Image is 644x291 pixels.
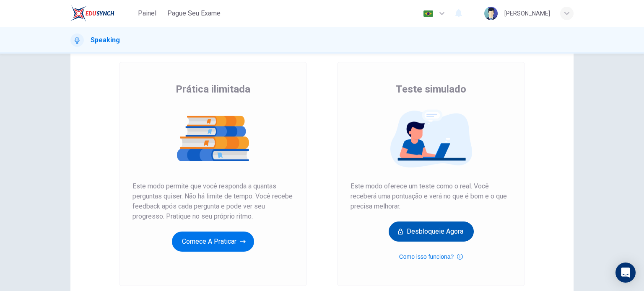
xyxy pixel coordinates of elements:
span: Teste simulado [396,82,466,96]
button: Como isso funciona? [399,252,463,262]
span: Este modo permite que você responda a quantas perguntas quiser. Não há limite de tempo. Você rece... [132,181,293,221]
button: Painel [134,6,161,21]
div: Open Intercom Messenger [615,263,636,283]
span: Pague Seu Exame [167,8,221,18]
button: Desbloqueie agora [389,221,474,242]
button: Pague Seu Exame [164,6,224,21]
img: EduSynch logo [70,5,114,22]
img: Profile picture [484,7,498,20]
img: pt [423,10,434,17]
div: [PERSON_NAME] [504,8,550,18]
span: Este modo oferece um teste como o real. Você receberá uma pontuação e verá no que é bom e o que p... [351,181,512,211]
span: Prática ilimitada [176,82,250,96]
a: EduSynch logo [70,5,134,22]
h1: Speaking [91,35,120,45]
button: Comece a praticar [172,232,254,252]
span: Painel [138,8,156,18]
